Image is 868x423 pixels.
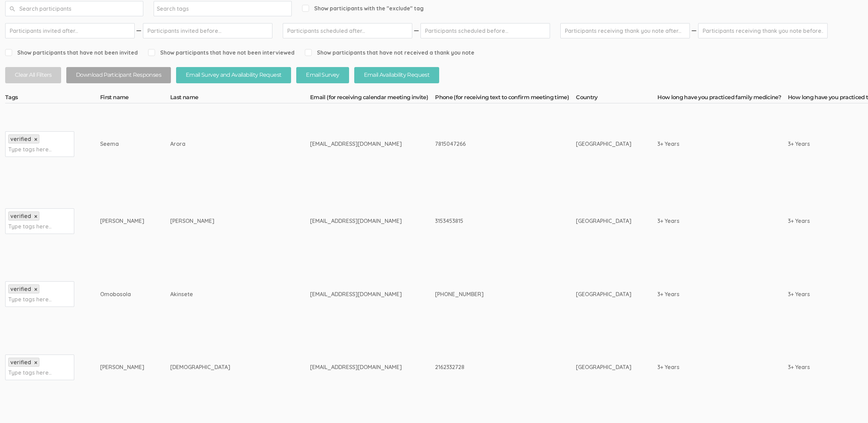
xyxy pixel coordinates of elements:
[657,363,762,371] div: 3+ Years
[135,23,142,38] img: dash.svg
[657,290,762,298] div: 3+ Years
[10,285,31,292] span: verified
[8,222,51,231] input: Type tags here...
[170,290,284,298] div: Akinsete
[148,49,295,57] span: Show participants that have not been interviewed
[435,290,550,298] div: [PHONE_NUMBER]
[354,67,439,83] button: Email Availability Request
[8,295,51,304] input: Type tags here...
[560,23,690,38] input: Participants receiving thank you note after...
[8,368,51,377] input: Type tags here...
[34,214,37,219] a: ×
[310,140,409,148] div: [EMAIL_ADDRESS][DOMAIN_NAME]
[576,290,631,298] div: [GEOGRAPHIC_DATA]
[310,290,409,298] div: [EMAIL_ADDRESS][DOMAIN_NAME]
[8,145,51,154] input: Type tags here...
[10,135,31,142] span: verified
[100,363,144,371] div: [PERSON_NAME]
[10,359,31,366] span: verified
[435,217,550,225] div: 3153453815
[283,23,412,38] input: Participants scheduled after...
[34,286,37,292] a: ×
[5,94,100,103] th: Tags
[10,213,31,219] span: verified
[100,140,144,148] div: Seema
[576,140,631,148] div: [GEOGRAPHIC_DATA]
[657,140,762,148] div: 3+ Years
[143,23,272,38] input: Participants invited before...
[100,94,170,103] th: First name
[421,23,550,38] input: Participants scheduled before...
[176,67,291,83] button: Email Survey and Availability Request
[157,4,200,13] input: Search tags
[698,23,828,38] input: Participants receiving thank you note before...
[833,390,868,423] iframe: Chat Widget
[302,4,424,12] span: Show participants with the "exclude" tag
[691,23,697,38] img: dash.svg
[5,1,143,16] input: Search participants
[100,217,144,225] div: [PERSON_NAME]
[576,217,631,225] div: [GEOGRAPHIC_DATA]
[170,363,284,371] div: [DEMOGRAPHIC_DATA]
[576,363,631,371] div: [GEOGRAPHIC_DATA]
[310,217,409,225] div: [EMAIL_ADDRESS][DOMAIN_NAME]
[310,94,435,103] th: Email (for receiving calendar meeting invite)
[5,49,138,57] span: Show participants that have not been invited
[413,23,420,38] img: dash.svg
[170,217,284,225] div: [PERSON_NAME]
[100,290,144,298] div: Omobosola
[576,94,657,103] th: Country
[435,363,550,371] div: 2162332728
[310,363,409,371] div: [EMAIL_ADDRESS][DOMAIN_NAME]
[296,67,349,83] button: Email Survey
[170,140,284,148] div: Arora
[34,360,37,366] a: ×
[435,94,576,103] th: Phone (for receiving text to confirm meeting time)
[305,49,474,57] span: Show participants that have not received a thank you note
[5,67,61,83] button: Clear All Filters
[170,94,310,103] th: Last name
[435,140,550,148] div: 7815047266
[34,137,37,142] a: ×
[5,23,135,38] input: Participants invited after...
[657,94,788,103] th: How long have you practiced family medicine?
[657,217,762,225] div: 3+ Years
[66,67,171,83] button: Download Participant Responses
